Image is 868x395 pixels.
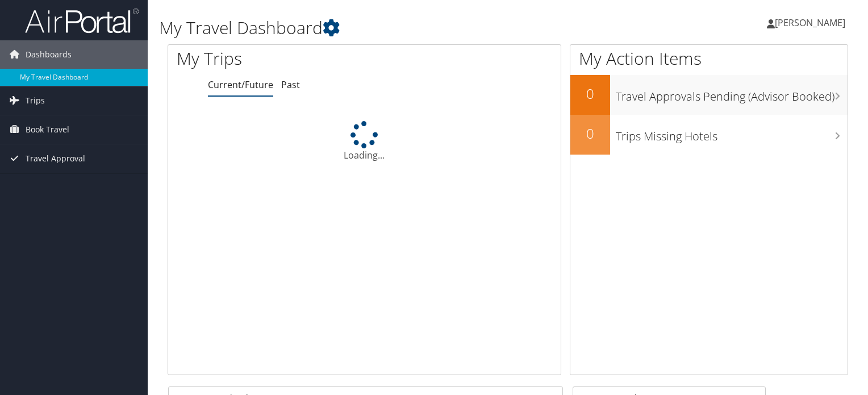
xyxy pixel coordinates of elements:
[25,7,139,34] img: airportal-logo.png
[281,78,300,91] a: Past
[570,47,848,70] h1: My Action Items
[208,78,273,91] a: Current/Future
[767,6,857,40] a: [PERSON_NAME]
[570,75,848,115] a: 0Travel Approvals Pending (Advisor Booked)
[26,40,72,69] span: Dashboards
[26,86,45,115] span: Trips
[26,144,85,173] span: Travel Approval
[177,47,389,70] h1: My Trips
[570,115,848,155] a: 0Trips Missing Hotels
[570,84,610,103] h2: 0
[616,83,848,105] h3: Travel Approvals Pending (Advisor Booked)
[168,121,561,162] div: Loading...
[159,16,624,40] h1: My Travel Dashboard
[26,115,69,144] span: Book Travel
[570,124,610,143] h2: 0
[616,123,848,144] h3: Trips Missing Hotels
[775,16,845,29] span: [PERSON_NAME]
